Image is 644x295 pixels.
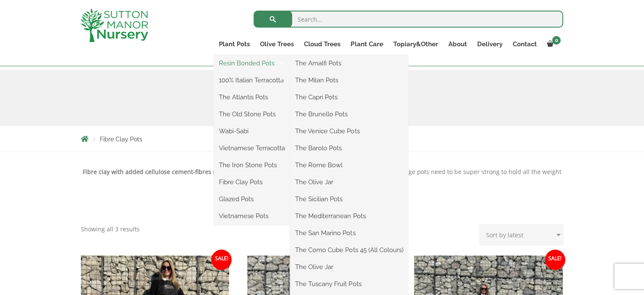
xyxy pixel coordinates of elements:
span: 0 [552,36,561,45]
a: Plant Pots [214,38,255,50]
a: Cloud Trees [299,38,345,50]
a: Glazed Pots [214,193,290,205]
a: Delivery [472,38,507,50]
a: Plant Care [345,38,388,50]
span: Sale! [211,250,232,270]
a: The Tuscany Fruit Pots [290,278,408,290]
a: Resin Bonded Pots [214,57,290,70]
a: Contact [507,38,542,50]
a: Topiary&Other [388,38,443,50]
a: The Como Cube Pots 45 (All Colours) [290,244,408,256]
a: Vietnamese Terracotta [214,142,290,155]
a: The Old Stone Pots [214,108,290,121]
a: The Barolo Pots [290,142,408,155]
a: Wabi-Sabi [214,125,290,138]
span: Fibre Clay Pots [100,136,142,143]
a: The Venice Cube Pots [290,125,408,138]
a: The San Marino Pots [290,227,408,239]
nav: Breadcrumbs [81,135,564,142]
p: Large pots need to be super strong to hold all the weight of the soil with in it, also a large tr... [81,167,564,187]
a: The Amalfi Pots [290,57,408,70]
a: The Olive Jar [290,176,408,188]
p: Showing all 3 results [81,224,140,234]
input: Search... [254,11,563,28]
a: Vietnamese Pots [214,210,290,222]
img: logo [80,8,148,42]
a: Olive Trees [255,38,299,50]
a: About [443,38,472,50]
a: The Rome Bowl [290,159,408,171]
a: 0 [542,38,563,50]
strong: Fibre clay with added cellulose cement-fibres making these large pots the strongest fibre clay po... [83,168,400,176]
a: The Capri Pots [290,91,408,104]
a: The Olive Jar [290,261,408,273]
a: The Sicilian Pots [290,193,408,205]
select: Shop order [479,224,564,245]
a: Fibre Clay Pots [214,176,290,188]
a: The Atlantis Pots [214,91,290,104]
h1: Fibre Clay Pots [81,90,564,106]
a: 100% Italian Terracotta [214,74,290,87]
a: The Milan Pots [290,74,408,87]
a: The Iron Stone Pots [214,159,290,171]
a: The Mediterranean Pots [290,210,408,222]
span: Sale! [545,250,565,270]
a: The Brunello Pots [290,108,408,121]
